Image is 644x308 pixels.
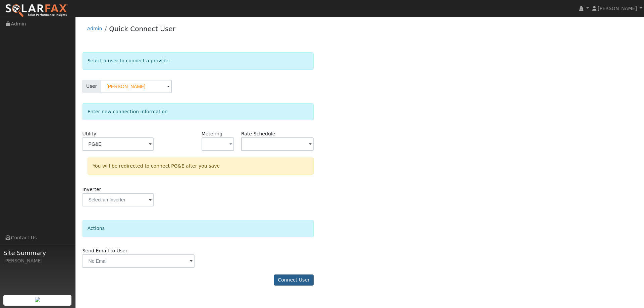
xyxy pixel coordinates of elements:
[241,130,275,137] label: Rate Schedule
[101,80,172,93] input: Select a User
[3,248,72,257] span: Site Summary
[83,247,127,254] label: Send Email to User
[83,254,195,268] input: No Email
[83,220,314,237] div: Actions
[83,52,314,69] div: Select a user to connect a provider
[83,80,101,93] span: User
[88,158,314,175] div: You will be redirected to connect PG&E after you save
[83,103,314,120] div: Enter new connection information
[83,130,96,137] label: Utility
[83,193,154,206] input: Select an Inverter
[3,257,72,264] div: [PERSON_NAME]
[35,297,40,302] img: retrieve
[202,130,223,137] label: Metering
[83,137,154,151] input: Select a Utility
[87,26,102,31] a: Admin
[83,186,101,193] label: Inverter
[598,6,637,11] span: [PERSON_NAME]
[5,4,68,18] img: SolarFax
[109,25,175,33] a: Quick Connect User
[274,274,314,286] button: Connect User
